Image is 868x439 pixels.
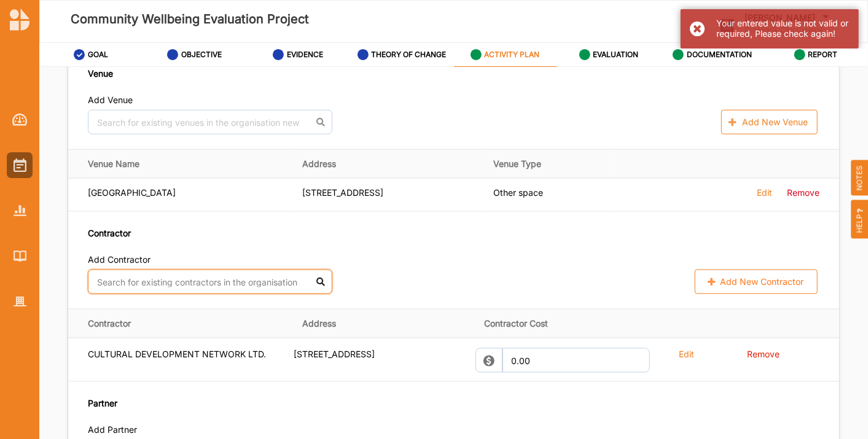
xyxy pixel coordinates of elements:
[88,95,133,106] label: Add Venue
[88,67,113,80] label: Venue
[485,50,540,60] label: ACTIVITY PLAN
[302,187,476,198] div: [STREET_ADDRESS]
[7,152,33,178] a: Activities
[679,348,695,360] label: Edit
[371,50,446,60] label: THEORY OF CHANGE
[12,114,28,126] img: Dashboard
[7,198,33,223] a: Reports
[88,110,332,134] input: Search for existing venues in the organisation new
[88,187,285,198] div: [GEOGRAPHIC_DATA]
[485,150,615,179] th: Venue Type
[88,227,131,239] label: Contractor
[721,110,818,134] button: Add New Venue
[475,309,654,338] th: Contractor Cost
[747,349,780,360] label: Remove
[687,50,752,60] label: DOCUMENTATION
[493,187,606,198] div: Other space
[695,270,818,294] button: Add New Contractor
[14,251,26,261] img: Library
[88,348,289,360] p: CULTURAL DEVELOPMENT NETWORK LTD.
[88,254,151,265] label: Add Contractor
[88,270,332,294] input: Search for existing contractors in the organisation
[14,158,26,172] img: Activities
[287,50,323,60] label: EVIDENCE
[808,50,837,60] label: REPORT
[716,18,850,39] div: Your entered value is not valid or required, Please check again!
[593,50,638,60] label: EVALUATION
[71,9,309,29] label: Community Wellbeing Evaluation Project
[10,9,29,31] img: logo
[7,243,33,269] a: Library
[68,309,294,338] th: Contractor
[14,205,26,216] img: Reports
[7,289,33,314] a: Organisation
[68,150,294,179] th: Venue Name
[294,309,475,338] th: Address
[14,297,26,307] img: Organisation
[181,50,222,60] label: OBJECTIVE
[88,397,117,410] label: Partner
[757,187,772,198] label: Edit
[294,150,485,179] th: Address
[88,424,137,435] label: Add Partner
[7,107,33,133] a: Dashboard
[294,348,471,360] div: [STREET_ADDRESS]
[88,50,108,60] label: GOAL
